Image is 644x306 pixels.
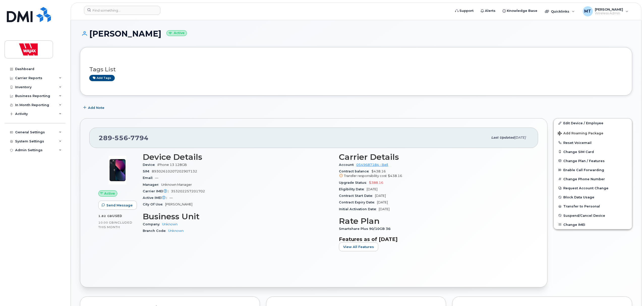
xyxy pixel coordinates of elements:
[171,189,205,193] span: 353202257201702
[554,118,632,128] a: Edit Device / Employee
[554,211,632,220] button: Suspend/Cancel Device
[339,169,371,173] span: Contract balance
[339,236,529,242] h3: Features as of [DATE]
[339,217,529,226] h3: Rate Plan
[339,242,378,251] button: View All Features
[344,174,387,178] span: Transfer responsibility cost
[339,169,529,178] span: $438.16
[157,163,187,167] span: iPhone 13 128GB
[554,220,632,229] button: Change IMEI
[563,213,605,217] span: Suspend/Cancel Device
[168,229,184,233] a: Unknown
[563,159,605,163] span: Change Plan / Features
[99,134,149,142] span: 289
[339,152,529,162] h3: Carrier Details
[143,189,171,193] span: Carrier IMEI
[143,196,169,200] span: Active IMEI
[112,214,122,218] span: used
[388,174,402,178] span: $438.16
[554,165,632,174] button: Enable Call Forwarding
[554,202,632,211] button: Transfer to Personal
[554,183,632,193] button: Request Account Change
[339,181,369,185] span: Upgrade Status
[112,134,128,142] span: 556
[339,227,393,231] span: Smartshare Plus 90/10GB 36
[558,131,603,136] span: Add Roaming Package
[152,169,197,173] span: 89302610207202907132
[514,136,526,139] span: [DATE]
[143,163,157,167] span: Device
[98,214,112,218] span: 1.82 GB
[356,163,388,167] a: 0549687184 - Bell
[339,163,356,167] span: Account
[165,202,192,206] span: [PERSON_NAME]
[104,191,115,196] span: Active
[161,183,192,187] span: Unknown Manager
[339,207,379,211] span: Initial Activation Date
[563,168,604,172] span: Enable Call Forwarding
[162,222,178,226] a: Unknown
[143,152,333,162] h3: Device Details
[89,75,115,81] a: Add tags
[169,196,173,200] span: —
[339,200,377,204] span: Contract Expiry Date
[343,244,374,249] span: View All Features
[143,212,333,221] h3: Business Unit
[339,187,367,191] span: Eligibility Date
[491,136,514,139] span: Last updated
[128,134,149,142] span: 7794
[554,174,632,183] button: Change Phone Number
[143,183,161,187] span: Manager
[369,181,383,185] span: $388.16
[98,201,137,210] button: Send Message
[102,155,133,185] img: image20231002-3703462-1ig824h.jpeg
[143,222,162,226] span: Company
[554,147,632,156] button: Change SIM Card
[377,200,388,204] span: [DATE]
[554,138,632,147] button: Reset Voicemail
[88,105,104,110] span: Add Note
[143,202,165,206] span: City Of Use
[143,169,152,173] span: SIM
[80,103,109,112] button: Add Note
[367,187,377,191] span: [DATE]
[554,193,632,202] button: Block Data Usage
[98,221,132,229] span: included this month
[143,229,168,233] span: Branch Code
[166,30,187,36] small: Active
[143,176,155,180] span: Email
[89,66,623,73] h3: Tags List
[98,221,114,224] span: 10.00 GB
[106,203,133,208] span: Send Message
[554,128,632,138] button: Add Roaming Package
[155,176,158,180] span: —
[379,207,390,211] span: [DATE]
[339,194,375,198] span: Contract Start Date
[80,29,632,38] h1: [PERSON_NAME]
[554,156,632,165] button: Change Plan / Features
[375,194,386,198] span: [DATE]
